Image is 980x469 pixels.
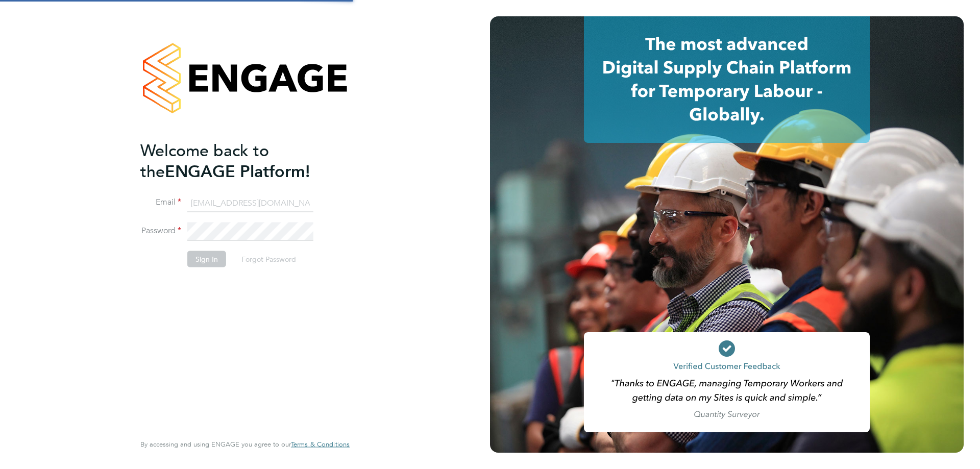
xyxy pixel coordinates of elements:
span: By accessing and using ENGAGE you agree to our [140,440,350,449]
span: Welcome back to the [140,140,269,181]
input: Enter your work email... [187,194,313,212]
label: Email [140,197,181,208]
button: Sign In [187,251,226,267]
label: Password [140,226,181,236]
h2: ENGAGE Platform! [140,140,339,182]
button: Forgot Password [233,251,304,267]
a: Terms & Conditions [291,440,350,449]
